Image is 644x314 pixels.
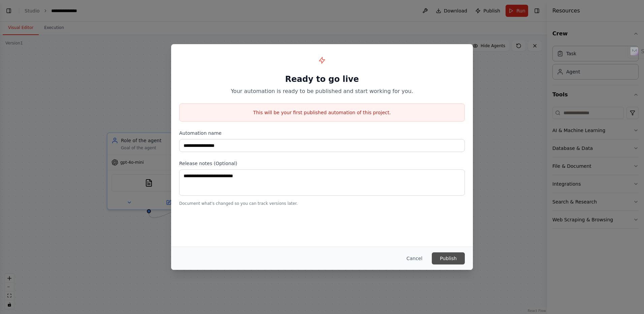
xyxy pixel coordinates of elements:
button: Cancel [401,252,428,264]
label: Release notes (Optional) [179,160,465,167]
p: This will be your first published automation of this project. [180,109,464,116]
button: Publish [432,252,465,264]
p: Your automation is ready to be published and start working for you. [179,87,465,95]
h1: Ready to go live [179,74,465,85]
label: Automation name [179,130,465,136]
p: Document what's changed so you can track versions later. [179,201,465,206]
